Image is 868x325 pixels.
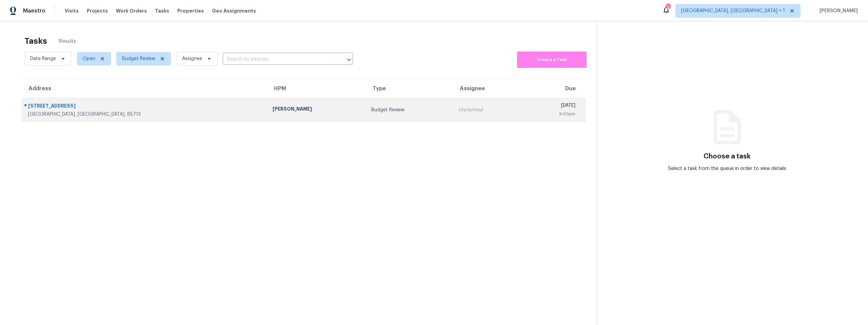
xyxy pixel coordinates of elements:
th: Type [366,79,453,98]
span: Create a Task [520,56,583,64]
span: Open [83,55,95,62]
button: Open [344,55,354,64]
span: Projects [87,7,108,14]
span: Work Orders [116,7,147,14]
span: Maestro [23,7,45,14]
span: Properties [177,7,204,14]
div: [STREET_ADDRESS] [28,102,262,111]
h3: Choose a task [704,153,751,160]
th: Assignee [453,79,522,98]
span: Geo Assignments [212,7,256,14]
h2: Tasks [24,38,47,44]
div: Unclaimed [458,107,517,113]
div: 3 [666,4,670,11]
th: Due [522,79,586,98]
span: Budget Review [122,55,155,62]
div: [DATE] [528,102,575,111]
span: [GEOGRAPHIC_DATA], [GEOGRAPHIC_DATA] + 1 [681,7,785,14]
input: Search by address [223,54,334,65]
span: Date Range [30,55,56,62]
span: [PERSON_NAME] [817,7,858,14]
th: HPM [267,79,366,98]
span: 1 Results [58,38,76,45]
div: [GEOGRAPHIC_DATA], [GEOGRAPHIC_DATA], 85713 [28,111,262,118]
button: Create a Task [517,52,587,68]
span: Visits [65,7,79,14]
div: 9:00pm [528,111,575,117]
div: Budget Review [371,107,447,113]
th: Address [22,79,267,98]
div: Select a task from the queue in order to view details [662,165,792,172]
span: Assignee [182,55,202,62]
span: Tasks [155,8,169,13]
div: [PERSON_NAME] [273,106,361,114]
